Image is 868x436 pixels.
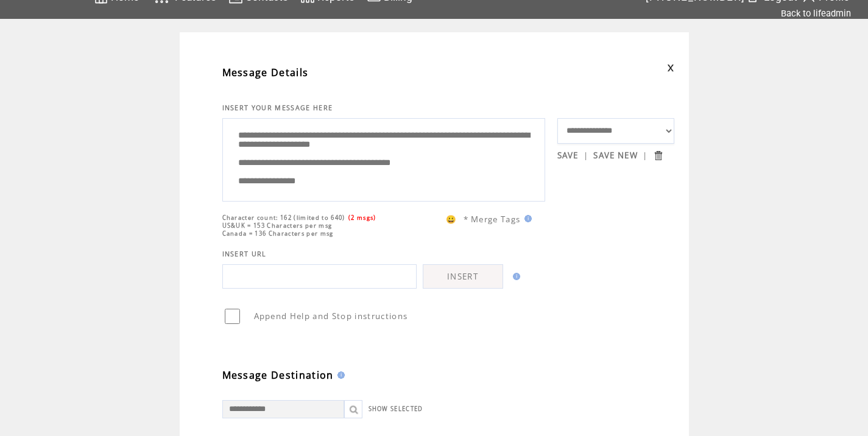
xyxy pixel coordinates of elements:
[222,104,333,112] span: INSERT YOUR MESSAGE HERE
[643,150,647,161] span: |
[222,230,334,237] span: Canada = 136 Characters per msg
[446,214,457,225] span: 😀
[222,368,334,382] span: Message Destination
[557,150,579,161] a: SAVE
[464,214,521,225] span: * Merge Tags
[222,214,345,222] span: Character count: 162 (limited to 640)
[222,66,309,79] span: Message Details
[222,222,333,230] span: US&UK = 153 Characters per msg
[521,215,532,222] img: help.gif
[369,405,423,413] a: SHOW SELECTED
[781,8,851,19] a: Back to lifeadmin
[584,150,588,161] span: |
[348,214,376,222] span: (2 msgs)
[254,311,408,322] span: Append Help and Stop instructions
[334,371,345,379] img: help.gif
[509,273,520,280] img: help.gif
[593,150,638,161] a: SAVE NEW
[652,150,664,161] input: Submit
[423,264,503,289] a: INSERT
[222,250,267,258] span: INSERT URL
